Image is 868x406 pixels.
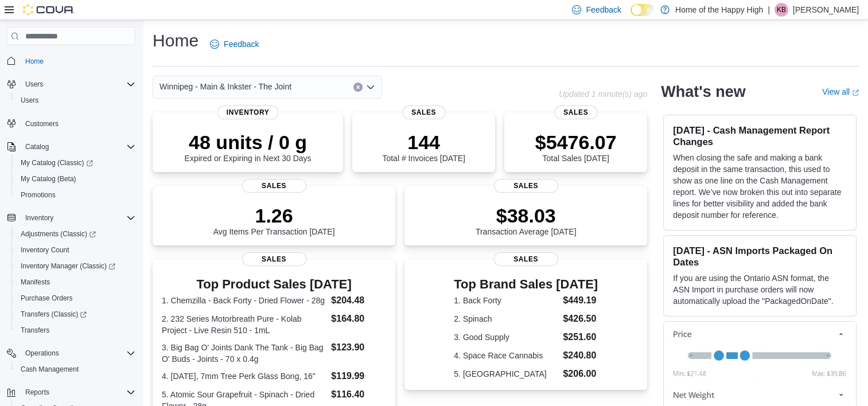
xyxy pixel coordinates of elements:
span: Operations [21,346,135,360]
span: Home [25,57,44,66]
button: Inventory Count [11,242,140,258]
span: Inventory [217,106,279,119]
h1: Home [153,29,198,52]
a: Home [21,54,48,68]
h3: Top Brand Sales [DATE] [454,278,598,291]
button: Reports [21,385,54,399]
dd: $426.50 [563,312,598,326]
dd: $204.48 [331,294,386,307]
dt: 3. Big Bag O' Joints Dank The Tank - Big Bag O' Buds - Joints - 70 x 0.4g [162,342,326,365]
button: Inventory [2,210,140,226]
span: Sales [242,252,306,266]
dd: $164.80 [331,312,386,326]
span: Transfers [21,326,49,335]
span: Transfers (Classic) [16,307,135,321]
span: KB [777,3,786,17]
button: Transfers [11,322,140,338]
p: If you are using the Ontario ASN format, the ASN Import in purchase orders will now automatically... [673,272,847,307]
span: Catalog [25,142,49,151]
span: My Catalog (Beta) [21,174,76,184]
span: My Catalog (Classic) [16,156,135,170]
div: Expired or Expiring in Next 30 Days [185,131,312,163]
span: Customers [25,119,59,128]
a: My Catalog (Classic) [11,155,140,171]
dd: $206.00 [563,367,598,381]
span: Users [21,77,135,91]
span: Inventory Manager (Classic) [16,259,135,273]
a: Customers [21,117,63,131]
a: Users [16,93,43,107]
span: Cash Management [16,362,135,376]
p: 48 units / 0 g [185,131,312,154]
h3: Top Product Sales [DATE] [162,278,386,291]
span: Purchase Orders [16,291,135,305]
a: Promotions [16,188,60,202]
span: Sales [554,106,597,119]
span: Users [16,93,135,107]
button: Catalog [2,139,140,155]
a: Adjustments (Classic) [16,227,100,241]
dd: $240.80 [563,349,598,362]
button: Clear input [353,83,363,92]
span: Inventory Count [21,245,69,255]
button: Users [21,77,48,91]
a: Inventory Count [16,243,74,257]
p: $38.03 [476,204,577,227]
p: When closing the safe and making a bank deposit in the same transaction, this used to show as one... [673,152,847,221]
dt: 2. Spinach [454,313,558,325]
span: Manifests [16,275,135,289]
svg: External link [852,89,859,96]
dt: 1. Chemzilla - Back Forty - Dried Flower - 28g [162,295,326,306]
dt: 1. Back Forty [454,295,558,306]
span: Transfers [16,323,135,337]
img: Cova [23,4,75,15]
button: Reports [2,384,140,400]
span: Cash Management [21,365,79,374]
span: Winnipeg - Main & Inkster - The Joint [159,80,291,93]
dt: 3. Good Supply [454,331,558,343]
dd: $123.90 [331,341,386,354]
p: | [768,3,770,17]
div: Avg Items Per Transaction [DATE] [213,204,335,236]
dd: $251.60 [563,330,598,344]
a: Transfers (Classic) [11,306,140,322]
span: Feedback [586,4,621,15]
span: My Catalog (Classic) [21,158,93,167]
button: Cash Management [11,361,140,377]
p: 1.26 [213,204,335,227]
a: Transfers (Classic) [16,307,91,321]
dt: 5. [GEOGRAPHIC_DATA] [454,368,558,380]
p: Home of the Happy High [675,3,763,17]
a: Manifests [16,275,55,289]
span: Transfers (Classic) [21,310,87,319]
a: View allExternal link [822,87,859,96]
p: 144 [382,131,465,154]
span: My Catalog (Beta) [16,172,135,186]
button: Inventory [21,211,58,225]
span: Catalog [21,140,135,154]
dt: 2. 232 Series Motorbreath Pure - Kolab Project - Live Resin 510 - 1mL [162,313,326,336]
dd: $119.99 [331,369,386,383]
span: Reports [21,385,135,399]
button: Users [2,76,140,92]
a: My Catalog (Beta) [16,172,81,186]
button: Catalog [21,140,53,154]
button: Purchase Orders [11,290,140,306]
span: Promotions [16,188,135,202]
span: Inventory Count [16,243,135,257]
dt: 4. Space Race Cannabis [454,350,558,361]
a: Adjustments (Classic) [11,226,140,242]
a: My Catalog (Classic) [16,156,98,170]
button: Operations [21,346,64,360]
span: Adjustments (Classic) [16,227,135,241]
a: Transfers [16,323,54,337]
dd: $116.40 [331,388,386,401]
p: [PERSON_NAME] [793,3,859,17]
span: Inventory [25,213,53,222]
button: Manifests [11,274,140,290]
div: Transaction Average [DATE] [476,204,577,236]
input: Dark Mode [630,4,655,16]
button: Home [2,52,140,69]
span: Adjustments (Classic) [21,229,96,239]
